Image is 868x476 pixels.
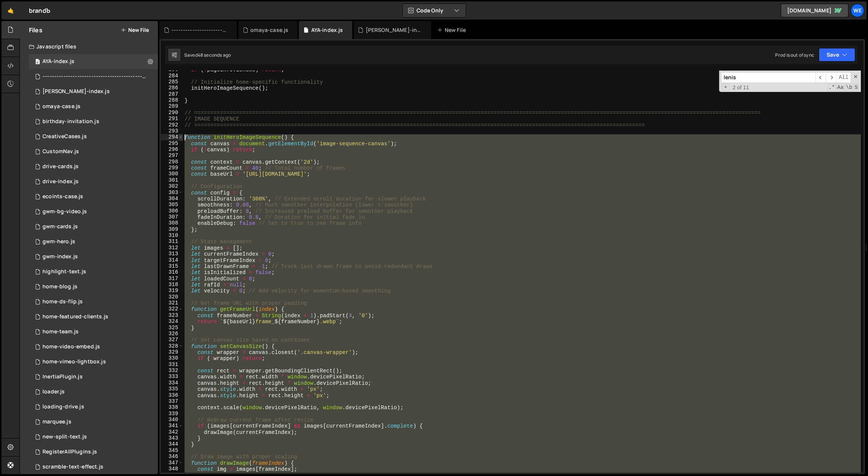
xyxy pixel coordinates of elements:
div: highlight-text.js [42,268,86,275]
div: home-video-embed.js [42,343,100,350]
div: ecoints-case.js [42,193,83,200]
h2: Files [29,26,42,34]
div: 12095/31005.js [29,384,158,399]
div: 295 [161,140,183,146]
div: birthday-invitation.js [42,118,99,125]
div: home-blog.js [42,283,77,290]
div: 12095/34673.js [29,219,158,234]
div: 313 [161,251,183,257]
div: marquee.js [42,419,71,425]
div: home-team.js [42,328,79,335]
div: gwm-index.js [42,253,78,260]
span: 0 [35,59,40,65]
div: New File [437,26,469,34]
div: 294 [161,134,183,140]
div: 12095/29478.js [29,414,158,429]
div: 328 [161,343,183,349]
a: We [851,4,864,17]
div: 12095/36196.js [29,399,158,414]
div: 302 [161,183,183,189]
div: AYA-index.js [311,26,343,34]
div: omaya-case.js [250,26,288,34]
div: 318 [161,282,183,288]
div: omaya-case.js [42,103,80,110]
div: 346 [161,453,183,459]
span: ​ [815,72,826,83]
div: drive-cards.js [42,163,79,170]
div: InertiaPlugin.js [42,374,83,380]
button: Code Only [403,4,466,17]
div: 285 [161,79,183,85]
div: 12095/31261.js [29,144,158,159]
div: 314 [161,257,183,263]
div: 301 [161,177,183,183]
div: 289 [161,103,183,109]
a: 🤙 [2,2,20,20]
button: New File [121,27,149,33]
div: AYA-index.js [42,58,74,65]
div: 342 [161,429,183,435]
div: 312 [161,245,183,251]
div: 324 [161,318,183,324]
div: [PERSON_NAME]-index.js [42,88,110,95]
div: 333 [161,374,183,380]
div: 12095/37997.js [29,294,158,309]
div: 298 [161,159,183,165]
div: 12095/34818.js [29,249,158,264]
div: 305 [161,202,183,208]
div: 326 [161,331,183,337]
div: 330 [161,355,183,361]
div: Saved [184,52,231,58]
div: gwm-cards.js [42,223,78,230]
div: 12095/38421.js [29,309,158,324]
div: 341 [161,423,183,429]
div: 344 [161,441,183,447]
div: drive-index.js [42,178,79,185]
div: 348 [161,466,183,472]
div: 316 [161,269,183,275]
div: 303 [161,190,183,196]
span: Search In Selection [854,84,859,91]
div: home-ds-flip.js [42,298,83,305]
div: 320 [161,294,183,300]
div: 340 [161,417,183,423]
div: 12095/39580.js [29,429,158,444]
div: 336 [161,392,183,398]
div: 329 [161,349,183,355]
div: 323 [161,312,183,318]
div: 299 [161,165,183,171]
div: 291 [161,116,183,122]
a: [DOMAIN_NAME] [781,4,848,17]
div: 288 [161,97,183,103]
span: CaseSensitive Search [836,84,844,91]
div: CreativeCases.js [42,133,87,140]
div: 12095/38008.js [29,354,158,369]
div: ------------------------------------------------.js [42,73,146,80]
div: loading-drive.js [42,404,84,410]
div: 322 [161,306,183,312]
div: 309 [161,226,183,232]
span: RegExp Search [828,84,836,91]
div: 311 [161,238,183,244]
div: 297 [161,152,183,158]
div: 48 seconds ago [198,52,231,58]
div: 12095/35235.js [29,159,158,174]
div: ------------------------------------------------.js [171,26,228,34]
span: ​ [826,72,836,83]
div: 325 [161,325,183,331]
div: 12095/46698.js [29,54,158,69]
div: 300 [161,171,183,177]
div: 12095/39566.js [29,189,158,204]
div: 12095/46624.js [29,84,158,99]
div: 337 [161,398,183,404]
div: [PERSON_NAME]-index.js [366,26,422,34]
div: 12095/46699.js [29,69,161,84]
div: 293 [161,128,183,134]
div: Javascript files [20,39,158,54]
div: 307 [161,214,183,220]
span: Toggle Replace mode [722,84,730,90]
div: 306 [161,208,183,214]
div: 317 [161,276,183,282]
div: 12095/29427.js [29,339,158,354]
div: 347 [161,460,183,466]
